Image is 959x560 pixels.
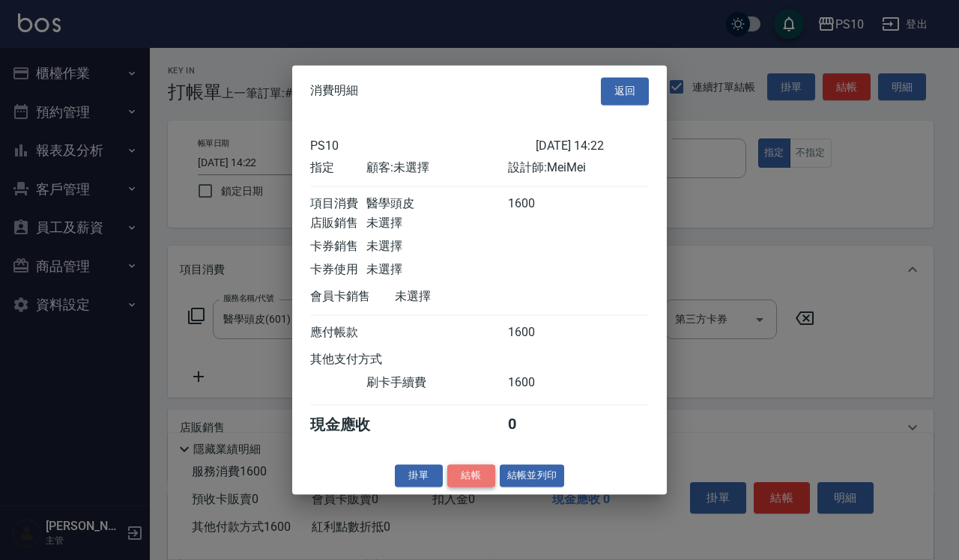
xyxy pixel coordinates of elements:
[508,415,564,435] div: 0
[310,325,366,341] div: 應付帳款
[395,464,443,487] button: 掛單
[366,262,507,278] div: 未選擇
[310,160,366,176] div: 指定
[366,160,507,176] div: 顧客: 未選擇
[536,139,649,153] div: [DATE] 14:22
[310,262,366,278] div: 卡券使用
[310,139,536,153] div: PS10
[310,289,395,305] div: 會員卡銷售
[366,239,507,255] div: 未選擇
[310,216,366,231] div: 店販銷售
[500,464,565,487] button: 結帳並列印
[366,216,507,231] div: 未選擇
[395,289,536,305] div: 未選擇
[366,196,507,212] div: 醫學頭皮
[447,464,495,487] button: 結帳
[310,196,366,212] div: 項目消費
[310,239,366,255] div: 卡券銷售
[508,375,564,391] div: 1600
[508,160,649,176] div: 設計師: MeiMei
[508,325,564,341] div: 1600
[601,77,649,105] button: 返回
[310,352,423,368] div: 其他支付方式
[310,415,395,435] div: 現金應收
[508,196,564,212] div: 1600
[310,84,358,99] span: 消費明細
[366,375,507,391] div: 刷卡手續費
